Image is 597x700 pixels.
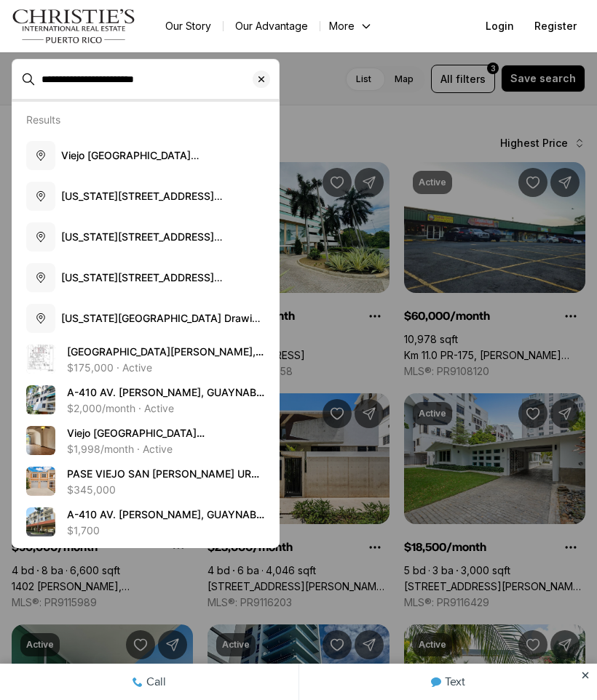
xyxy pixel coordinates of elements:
[20,339,271,379] a: View details: SAN JUAN
[20,135,271,176] button: Viejo [GEOGRAPHIC_DATA][PERSON_NAME], [GEOGRAPHIC_DATA][PERSON_NAME], [GEOGRAPHIC_DATA][PERSON_NA...
[67,427,248,468] span: Viejo [GEOGRAPHIC_DATA][PERSON_NAME] [STREET_ADDRESS][PERSON_NAME]
[12,9,136,44] img: logo
[20,461,271,502] a: View details: PASE VIEJO SAN JUAN URB. LOS FAROLES #199
[224,16,320,36] a: Our Advantage
[61,230,226,272] span: [US_STATE][STREET_ADDRESS][PERSON_NAME][PERSON_NAME][US_STATE]
[534,20,577,32] span: Register
[61,149,253,205] span: Viejo [GEOGRAPHIC_DATA][PERSON_NAME], [GEOGRAPHIC_DATA][PERSON_NAME], [GEOGRAPHIC_DATA][PERSON_NA...
[61,190,226,231] span: [US_STATE][STREET_ADDRESS][PERSON_NAME][PERSON_NAME][US_STATE]
[20,420,271,461] a: View details: Viejo San Juan COND. 155 CALLE SOL
[67,345,264,372] span: [GEOGRAPHIC_DATA][PERSON_NAME], DELAND FL, 32724
[67,508,264,535] span: A-410 AV. [PERSON_NAME], GUAYNABO PR, 00969
[67,443,173,455] p: $1,998/month · Active
[320,16,381,36] button: More
[61,312,264,382] span: [US_STATE][GEOGRAPHIC_DATA] Drawing Society, [GEOGRAPHIC_DATA], [GEOGRAPHIC_DATA][PERSON_NAME], [...
[20,502,271,542] a: View details: A-410 AV. JUAN CARLOS DE BORBÓN
[526,12,585,41] button: Register
[61,271,226,313] span: [US_STATE][STREET_ADDRESS][PERSON_NAME][PERSON_NAME][US_STATE]
[67,484,116,496] p: $345,000
[253,60,279,99] button: Clear search input
[477,12,523,41] button: Login
[154,16,223,36] a: Our Story
[67,403,174,414] p: $2,000/month · Active
[67,467,261,494] span: PASE VIEJO SAN [PERSON_NAME] URB. [STREET_ADDRESS]
[20,257,271,298] button: [US_STATE][STREET_ADDRESS][PERSON_NAME][PERSON_NAME][US_STATE]
[486,20,514,32] span: Login
[20,298,271,339] button: [US_STATE][GEOGRAPHIC_DATA] Drawing Society, [GEOGRAPHIC_DATA], [GEOGRAPHIC_DATA][PERSON_NAME], [...
[20,217,271,257] button: [US_STATE][STREET_ADDRESS][PERSON_NAME][PERSON_NAME][US_STATE]
[67,386,264,413] span: A-410 AV. [PERSON_NAME], GUAYNABO PR, 00969
[67,525,100,536] p: $1,700
[20,176,271,217] button: [US_STATE][STREET_ADDRESS][PERSON_NAME][PERSON_NAME][US_STATE]
[67,362,152,374] p: $175,000 · Active
[20,379,271,420] a: View details: A-410 AV. JUAN CARLOS DE BORBÓN
[26,113,60,126] p: Results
